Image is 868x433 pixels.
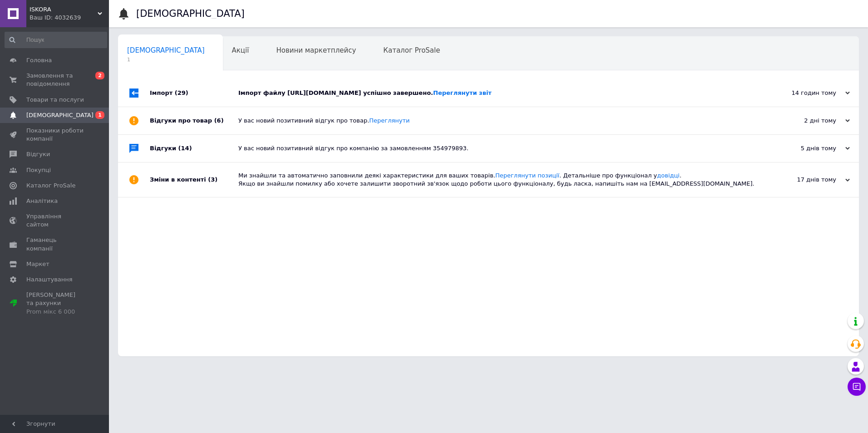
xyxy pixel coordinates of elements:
div: Відгуки про товар [150,107,238,134]
div: Зміни в контенті [150,162,238,197]
span: Покупці [26,166,51,174]
span: Головна [26,56,52,64]
span: 1 [127,56,205,63]
span: Товари та послуги [26,96,84,104]
span: Відгуки [26,150,50,158]
a: Переглянути позиції [495,172,559,179]
a: Переглянути звіт [433,89,492,96]
span: 1 [95,111,104,119]
span: Новини маркетплейсу [276,46,356,54]
span: Управління сайтом [26,212,84,229]
button: Чат з покупцем [848,378,866,396]
div: Ми знайшли та автоматично заповнили деякі характеристики для ваших товарів. . Детальніше про функ... [238,172,759,188]
span: Каталог ProSale [26,182,75,190]
h1: [DEMOGRAPHIC_DATA] [136,8,245,19]
div: Prom мікс 6 000 [26,308,84,316]
span: (3) [208,176,217,183]
span: ISKORA [30,5,98,14]
div: 14 годин тому [759,89,850,97]
div: 2 дні тому [759,117,850,125]
span: Гаманець компанії [26,236,84,252]
span: (29) [175,89,188,96]
div: 5 днів тому [759,144,850,153]
div: Імпорт [150,79,238,107]
input: Пошук [5,32,107,48]
span: (6) [214,117,224,124]
span: [PERSON_NAME] та рахунки [26,291,84,316]
a: довідці [657,172,680,179]
span: Акції [232,46,249,54]
span: 2 [95,72,104,79]
span: Замовлення та повідомлення [26,72,84,88]
span: Аналітика [26,197,58,205]
div: Ваш ID: 4032639 [30,14,109,22]
div: У вас новий позитивний відгук про товар. [238,117,759,125]
span: (14) [178,145,192,152]
span: Налаштування [26,276,73,284]
div: Відгуки [150,135,238,162]
div: 17 днів тому [759,176,850,184]
div: У вас новий позитивний відгук про компанію за замовленням 354979893. [238,144,759,153]
a: Переглянути [369,117,409,124]
span: [DEMOGRAPHIC_DATA] [127,46,205,54]
span: Маркет [26,260,49,268]
span: Каталог ProSale [383,46,440,54]
span: Показники роботи компанії [26,127,84,143]
div: Імпорт файлу [URL][DOMAIN_NAME] успішно завершено. [238,89,759,97]
span: [DEMOGRAPHIC_DATA] [26,111,94,119]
